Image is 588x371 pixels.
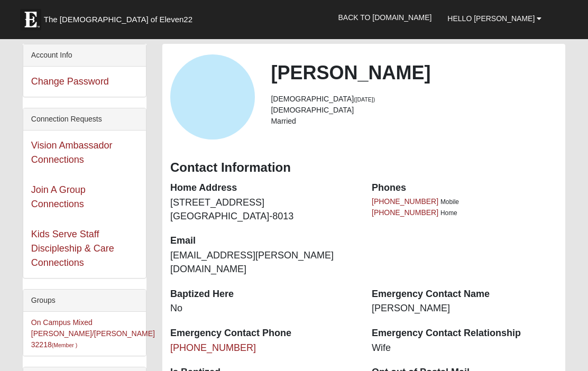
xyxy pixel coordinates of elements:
[170,54,255,140] a: View Fullsize Photo
[170,302,356,316] dd: No
[271,116,557,127] li: Married
[31,318,155,349] a: On Campus Mixed [PERSON_NAME]/[PERSON_NAME] 32218(Member )
[15,4,226,30] a: The [DEMOGRAPHIC_DATA] of Eleven22
[372,287,557,301] dt: Emergency Contact Name
[440,198,459,206] span: Mobile
[447,14,535,23] span: Hello [PERSON_NAME]
[372,197,438,206] a: [PHONE_NUMBER]
[23,108,146,131] div: Connection Requests
[170,249,356,276] dd: [EMAIL_ADDRESS][PERSON_NAME][DOMAIN_NAME]
[31,184,86,209] a: Join A Group Connections
[372,341,557,355] dd: Wife
[52,342,77,348] small: (Member )
[271,94,557,105] li: [DEMOGRAPHIC_DATA]
[31,140,113,165] a: Vision Ambassador Connections
[271,61,557,84] h2: [PERSON_NAME]
[170,287,356,301] dt: Baptized Here
[170,196,356,223] dd: [STREET_ADDRESS] [GEOGRAPHIC_DATA]-8013
[31,229,114,268] a: Kids Serve Staff Discipleship & Care Connections
[44,14,192,25] span: The [DEMOGRAPHIC_DATA] of Eleven22
[372,327,557,340] dt: Emergency Contact Relationship
[439,5,549,32] a: Hello [PERSON_NAME]
[170,160,557,175] h3: Contact Information
[170,181,356,195] dt: Home Address
[31,76,109,87] a: Change Password
[354,96,375,103] small: ([DATE])
[271,105,557,116] li: [DEMOGRAPHIC_DATA]
[20,9,41,30] img: Eleven22 logo
[440,209,457,217] span: Home
[330,4,440,31] a: Back to [DOMAIN_NAME]
[23,290,146,312] div: Groups
[372,208,438,217] a: [PHONE_NUMBER]
[170,342,256,353] a: [PHONE_NUMBER]
[23,44,146,67] div: Account Info
[170,234,356,248] dt: Email
[372,302,557,316] dd: [PERSON_NAME]
[170,327,356,340] dt: Emergency Contact Phone
[372,181,557,195] dt: Phones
